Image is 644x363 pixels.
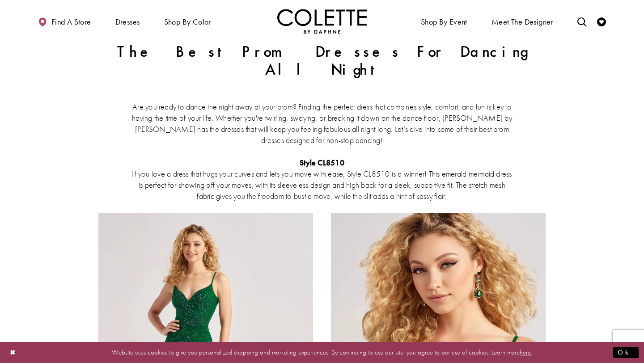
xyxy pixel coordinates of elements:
[595,9,608,34] a: Check Wishlist
[51,17,91,26] span: Find a store
[115,17,140,26] span: Dresses
[419,9,470,34] span: Shop By Event
[162,9,213,34] span: Shop by color
[575,9,589,34] a: Toggle search
[117,43,527,79] h1: The Best Prom Dresses for Dancing All Night
[613,347,639,358] button: Submit Dialog
[491,17,553,26] span: Meet the designer
[113,9,142,34] span: Dresses
[132,101,512,146] p: Are you ready to dance the night away at your prom? Finding the perfect dress that combines style...
[64,346,580,359] p: Website uses cookies to give you personalized shopping and marketing experiences. By continuing t...
[300,157,344,168] a: Style CL8510
[132,146,512,202] p: If you love a dress that hugs your curves and lets you move with ease, Style CL8510 is a winner! ...
[36,9,93,34] a: Find a store
[5,345,21,360] button: Close Dialog
[421,17,467,26] span: Shop By Event
[277,9,367,34] img: Colette by Daphne
[164,17,211,26] span: Shop by color
[489,9,555,34] a: Meet the designer
[277,9,367,34] a: Visit Home Page
[520,348,531,357] a: here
